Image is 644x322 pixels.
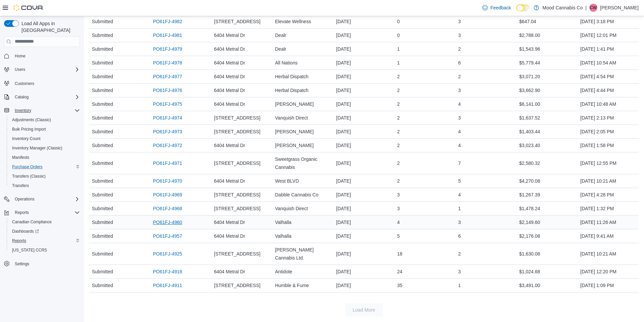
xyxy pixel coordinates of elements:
span: Canadian Compliance [12,219,52,225]
span: [STREET_ADDRESS] [214,191,260,199]
a: PO61FJ-4918 [153,268,182,276]
div: $3,491.00 [517,279,578,292]
div: $1,478.24 [517,202,578,215]
button: Settings [1,259,83,269]
span: 2 [458,45,461,53]
div: [DATE] 10:21 AM [578,247,639,261]
span: 2 [397,128,400,136]
button: Inventory Count [7,134,83,143]
button: Reports [7,236,83,245]
span: 24 [397,268,402,276]
span: Manifests [12,155,29,160]
span: [STREET_ADDRESS] [214,250,260,258]
div: [DATE] [333,125,394,138]
span: Inventory Manager (Classic) [12,145,62,151]
span: Adjustments (Classic) [9,116,80,124]
div: [DATE] 3:18 PM [578,15,639,28]
span: Bulk Pricing Import [12,127,46,132]
span: Submitted [92,141,113,149]
button: Adjustments (Classic) [7,115,83,125]
span: 2 [397,159,400,167]
div: Valhalla [272,229,333,243]
button: Operations [12,195,37,203]
span: Transfers [12,183,29,188]
span: Submitted [92,114,113,122]
a: Dashboards [9,227,42,235]
div: [DATE] 4:54 PM [578,70,639,83]
span: Bulk Pricing Import [9,125,80,133]
span: 3 [458,17,461,26]
div: [DATE] 9:41 AM [578,229,639,243]
div: Vanquish Direct [272,202,333,215]
span: Inventory Manager (Classic) [9,144,80,152]
span: 0 [397,17,400,26]
a: PO61FJ-4981 [153,31,182,39]
button: Operations [1,194,83,204]
span: 6 [458,59,461,67]
span: 6404 Metral Dr [214,86,245,94]
div: [PERSON_NAME] Cannabis Ltd. [272,243,333,265]
span: Transfers [9,182,80,190]
span: Inventory Count [9,135,80,143]
span: Submitted [92,86,113,94]
span: 2 [458,250,461,258]
span: Submitted [92,59,113,67]
span: 1 [397,59,400,67]
span: Submitted [92,232,113,240]
span: 6404 Metral Dr [214,59,245,67]
span: 4 [458,128,461,136]
span: Submitted [92,128,113,136]
span: CW [590,4,597,12]
span: Load More [353,307,375,313]
div: [DATE] 2:13 PM [578,111,639,125]
span: [STREET_ADDRESS] [214,204,260,213]
a: Manifests [9,153,32,162]
div: Cory Waldron [589,4,597,12]
a: PO61FJ-4925 [153,250,182,258]
a: Canadian Compliance [9,218,54,226]
img: Cova [13,4,44,11]
div: $1,637.52 [517,111,578,125]
span: Submitted [92,73,113,81]
div: [DATE] [333,265,394,278]
span: 35 [397,281,402,289]
span: Reports [12,238,26,243]
a: Adjustments (Classic) [9,116,54,124]
span: Reports [12,209,80,217]
span: Transfers (Classic) [9,172,80,180]
span: Load All Apps in [GEOGRAPHIC_DATA] [19,20,80,34]
a: Feedback [480,1,514,14]
div: $4,270.08 [517,174,578,188]
div: [DATE] 4:28 PM [578,188,639,201]
div: [DATE] [333,29,394,42]
div: [DATE] [333,216,394,229]
span: 1 [458,281,461,289]
span: 3 [397,191,400,199]
button: Inventory Manager (Classic) [7,143,83,153]
span: Inventory Count [12,136,41,141]
div: All Nations [272,56,333,70]
div: [DATE] [333,42,394,56]
span: 5 [397,232,400,240]
span: 6404 Metral Dr [214,177,245,185]
button: Canadian Compliance [7,217,83,227]
span: Home [12,52,80,60]
a: PO61FJ-4978 [153,59,182,67]
a: Inventory Count [9,135,43,143]
p: Mood Cannabis Co [542,4,583,12]
button: Purchase Orders [7,162,83,172]
div: Sweetgrass Organic Cannabis [272,152,333,174]
span: 2 [397,141,400,149]
span: 6404 Metral Dr [214,73,245,81]
div: [DATE] 11:26 AM [578,216,639,229]
span: Users [12,65,80,74]
span: Dashboards [12,229,39,234]
span: 3 [397,204,400,213]
div: [DATE] [333,84,394,97]
div: Dealr [272,29,333,42]
button: Manifests [7,153,83,162]
div: [DATE] [333,56,394,70]
span: Home [15,53,25,59]
div: [DATE] 1:32 PM [578,202,639,215]
span: Feedback [490,4,511,11]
